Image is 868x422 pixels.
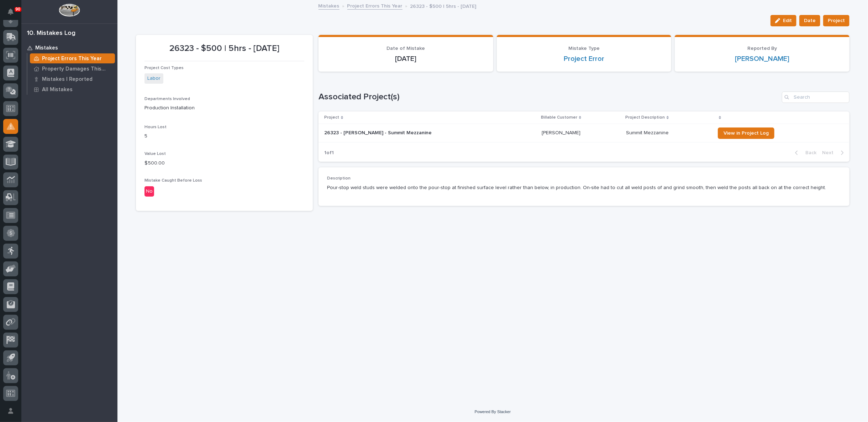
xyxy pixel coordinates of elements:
[718,127,774,139] a: View in Project Log
[35,45,58,51] p: Mistakes
[799,15,820,26] button: Date
[144,66,184,70] span: Project Cost Types
[144,104,169,112] span: Production
[324,114,339,121] p: Project
[9,9,18,20] div: Notifications90
[42,66,112,72] p: Property Damages This Year
[144,132,304,140] p: 5
[541,114,577,121] p: Billable Customer
[347,1,403,10] a: Project Errors This Year
[3,4,18,19] button: Notifications
[144,160,304,167] p: $ 500.00
[144,152,166,156] span: Value Lost
[42,76,93,83] p: Mistakes I Reported
[27,53,117,63] a: Project Errors This Year
[319,1,340,10] a: Mistakes
[564,54,604,63] a: Project Error
[16,7,20,12] p: 90
[724,131,769,136] span: View in Project Log
[327,184,841,192] p: Pour-stop weld studs were welded onto the pour-stop at finished surface level rather than below, ...
[823,15,849,26] button: Project
[542,129,582,136] p: [PERSON_NAME]
[21,42,117,53] a: Mistakes
[387,46,425,51] span: Date of Mistake
[625,114,665,121] p: Project Description
[770,15,796,26] button: Edit
[410,2,477,10] p: 26323 - $500 | 5hrs - [DATE]
[59,4,80,17] img: Workspace Logo
[144,97,190,101] span: Departments Involved
[144,125,167,129] span: Hours Lost
[783,17,792,24] span: Edit
[42,56,102,62] p: Project Errors This Year
[144,186,154,197] div: No
[789,150,819,156] button: Back
[42,87,73,93] p: All Mistakes
[568,46,600,51] span: Mistake Type
[319,92,779,102] h1: Associated Project(s)
[144,43,304,54] p: 26323 - $500 | 5hrs - [DATE]
[27,84,117,94] a: All Mistakes
[828,16,845,25] span: Project
[782,92,849,103] input: Search
[170,104,195,112] span: Installation
[327,176,351,181] span: Description
[27,64,117,74] a: Property Damages This Year
[822,150,838,156] span: Next
[144,178,202,183] span: Mistake Caught Before Loss
[475,410,511,414] a: Powered By Stacker
[735,54,789,63] a: [PERSON_NAME]
[626,129,670,136] p: Summit Mezzanine
[319,124,849,142] tr: 26323 - [PERSON_NAME] - Summit Mezzanine26323 - [PERSON_NAME] - Summit Mezzanine [PERSON_NAME][PE...
[27,74,117,84] a: Mistakes I Reported
[747,46,777,51] span: Reported By
[324,129,433,136] p: 26323 - [PERSON_NAME] - Summit Mezzanine
[819,150,849,156] button: Next
[147,75,161,82] a: Labor
[319,144,340,162] p: 1 of 1
[327,54,485,63] p: [DATE]
[804,16,816,25] span: Date
[801,150,816,156] span: Back
[27,30,75,37] div: 10. Mistakes Log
